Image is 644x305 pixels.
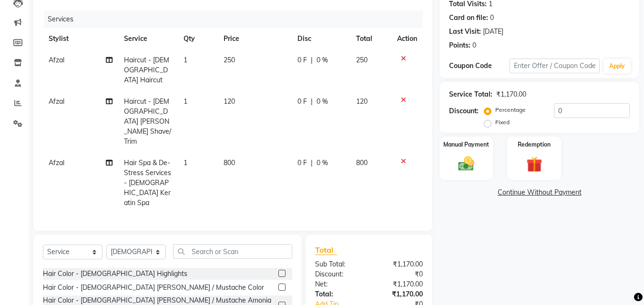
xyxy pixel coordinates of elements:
[224,56,235,64] span: 250
[350,28,392,49] th: Total
[356,97,368,106] span: 120
[178,28,218,49] th: Qty
[173,244,292,259] input: Search or Scan
[496,89,526,99] div: ₹1,170.00
[49,97,64,106] span: Afzal
[603,59,631,73] button: Apply
[495,106,526,114] label: Percentage
[308,289,369,299] div: Total:
[518,140,551,149] label: Redemption
[356,158,368,167] span: 800
[184,158,187,167] span: 1
[449,61,509,71] div: Coupon Code
[510,59,600,73] input: Enter Offer / Coupon Code
[490,13,494,23] div: 0
[495,118,510,127] label: Fixed
[369,289,430,299] div: ₹1,170.00
[43,28,118,49] th: Stylist
[317,55,328,65] span: 0 %
[308,269,369,279] div: Discount:
[521,155,547,174] img: _gift.svg
[308,259,369,269] div: Sub Total:
[308,279,369,289] div: Net:
[297,55,307,65] span: 0 F
[49,56,64,64] span: Afzal
[224,97,235,106] span: 120
[315,245,337,255] span: Total
[49,158,64,167] span: Afzal
[483,27,503,37] div: [DATE]
[118,28,178,49] th: Service
[449,40,470,50] div: Points:
[224,158,235,167] span: 800
[124,158,171,207] span: Hair Spa & De-Stress Services - [DEMOGRAPHIC_DATA] Keratin Spa
[124,97,171,146] span: Haircut - [DEMOGRAPHIC_DATA] [PERSON_NAME] Shave/ Trim
[453,155,479,173] img: _cash.svg
[369,279,430,289] div: ₹1,170.00
[124,56,169,84] span: Haircut - [DEMOGRAPHIC_DATA] Haircut
[184,97,187,106] span: 1
[311,55,313,65] span: |
[297,97,307,107] span: 0 F
[218,28,292,49] th: Price
[43,283,264,293] div: Hair Color - [DEMOGRAPHIC_DATA] [PERSON_NAME] / Mustache Color
[369,259,430,269] div: ₹1,170.00
[369,269,430,279] div: ₹0
[44,10,430,28] div: Services
[449,27,481,37] div: Last Visit:
[391,28,423,49] th: Action
[449,89,492,99] div: Service Total:
[449,13,488,23] div: Card on file:
[311,158,313,168] span: |
[472,40,476,50] div: 0
[311,97,313,107] span: |
[317,97,328,107] span: 0 %
[443,140,489,149] label: Manual Payment
[43,269,187,279] div: Hair Color - [DEMOGRAPHIC_DATA] Highlights
[297,158,307,168] span: 0 F
[184,56,187,64] span: 1
[356,56,368,64] span: 250
[449,106,479,116] div: Discount:
[317,158,328,168] span: 0 %
[441,187,637,197] a: Continue Without Payment
[292,28,350,49] th: Disc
